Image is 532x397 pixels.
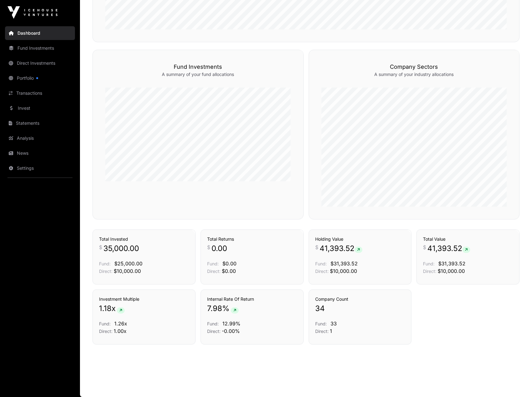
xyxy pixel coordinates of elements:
[315,261,327,266] span: Fund:
[222,304,230,314] span: %
[207,321,219,326] span: Fund:
[5,26,75,40] a: Dashboard
[438,260,465,267] span: $31,393.52
[5,116,75,130] a: Statements
[207,304,222,314] span: 7.98
[99,244,102,251] span: $
[99,261,111,266] span: Fund:
[105,63,291,71] h3: Fund Investments
[315,236,405,242] h3: Holding Value
[5,161,75,175] a: Settings
[207,244,210,251] span: $
[207,236,297,242] h3: Total Returns
[222,328,240,334] span: -0.00%
[5,146,75,160] a: News
[99,304,112,314] span: 1.18
[423,261,435,266] span: Fund:
[5,56,75,70] a: Direct Investments
[112,304,116,314] span: x
[501,367,532,397] iframe: Chat Widget
[315,296,405,302] h3: Company Count
[99,296,189,302] h3: Investment Multiple
[211,244,227,254] span: 0.00
[99,321,111,326] span: Fund:
[114,320,127,327] span: 1.26x
[321,71,507,78] p: A summary of your industry allocations
[222,260,236,267] span: $0.00
[114,328,127,334] span: 1.00x
[222,320,241,327] span: 12.99%
[315,244,318,251] span: $
[315,269,329,274] span: Direct:
[114,260,142,267] span: $25,000.00
[222,268,236,274] span: $0.00
[315,329,329,334] span: Direct:
[5,86,75,100] a: Transactions
[315,304,325,314] span: 34
[330,328,332,334] span: 1
[330,268,357,274] span: $10,000.00
[423,269,436,274] span: Direct:
[5,101,75,115] a: Invest
[331,260,358,267] span: $31,393.52
[114,268,141,274] span: $10,000.00
[207,269,221,274] span: Direct:
[427,244,470,254] span: 41,393.52
[7,6,57,19] img: Icehouse Ventures Logo
[315,321,327,326] span: Fund:
[321,63,507,71] h3: Company Sectors
[5,71,75,85] a: Portfolio
[207,296,297,302] h3: Internal Rate Of Return
[423,244,426,251] span: $
[207,261,219,266] span: Fund:
[331,320,337,327] span: 33
[99,269,112,274] span: Direct:
[103,244,139,254] span: 35,000.00
[5,41,75,55] a: Fund Investments
[438,268,465,274] span: $10,000.00
[423,236,513,242] h3: Total Value
[5,131,75,145] a: Analysis
[207,329,221,334] span: Direct:
[99,236,189,242] h3: Total Invested
[105,71,291,78] p: A summary of your fund allocations
[99,329,112,334] span: Direct:
[320,244,362,254] span: 41,393.52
